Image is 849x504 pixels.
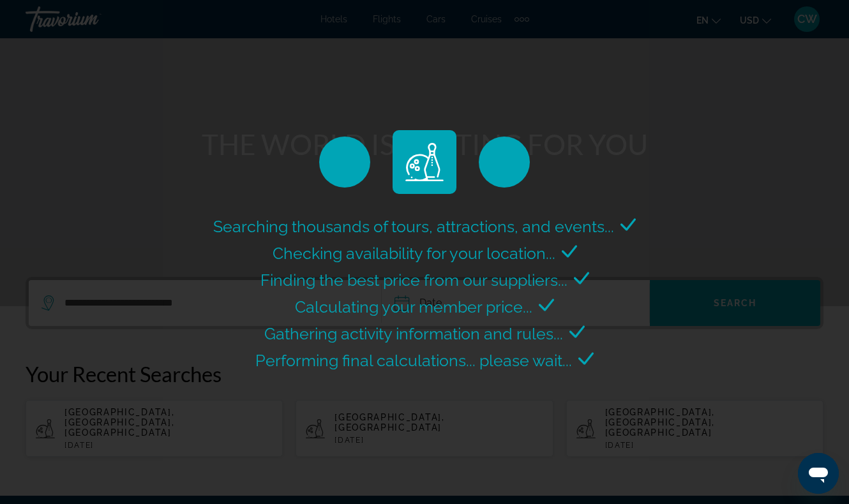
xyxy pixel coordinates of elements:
[295,297,532,316] span: Calculating your member price...
[213,217,614,236] span: Searching thousands of tours, attractions, and events...
[798,453,839,494] iframe: Button to launch messaging window
[273,244,555,263] span: Checking availability for your location...
[264,324,563,343] span: Gathering activity information and rules...
[260,271,567,290] span: Finding the best price from our suppliers...
[255,351,572,370] span: Performing final calculations... please wait...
